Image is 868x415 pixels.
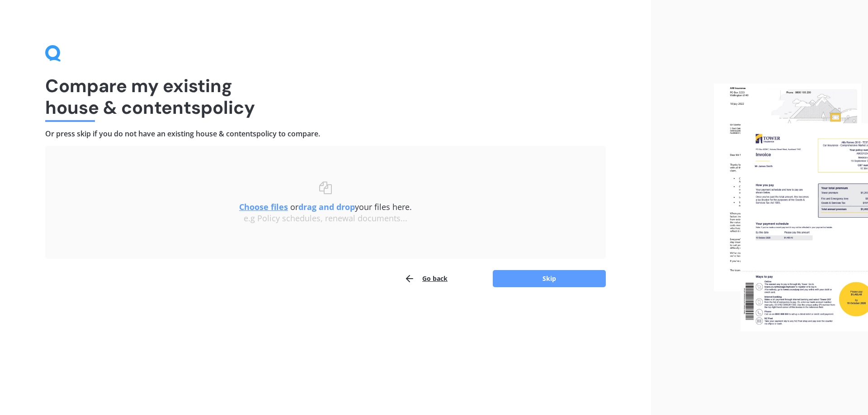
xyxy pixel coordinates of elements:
[493,270,606,287] button: Skip
[404,270,448,288] button: Go back
[298,201,355,212] b: drag and drop
[239,201,288,212] u: Choose files
[714,84,868,332] img: files.webp
[45,75,606,118] h1: Compare my existing house & contents policy
[45,129,606,139] h4: Or press skip if you do not have an existing house & contents policy to compare.
[239,201,412,212] span: or your files here.
[63,214,588,224] div: e.g Policy schedules, renewal documents...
